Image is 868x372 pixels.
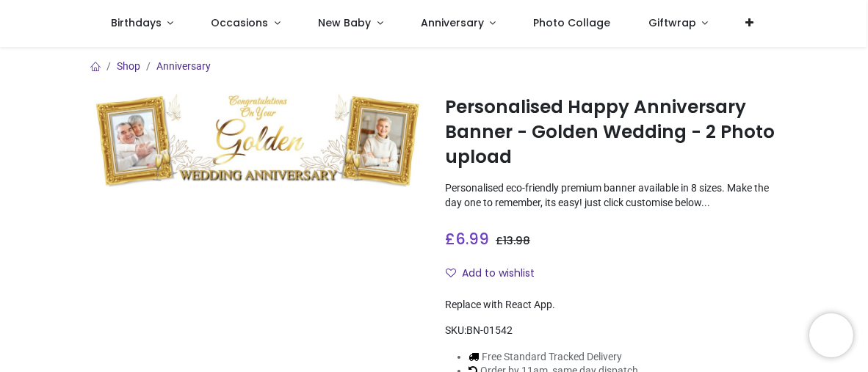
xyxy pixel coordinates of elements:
[496,233,530,248] span: £
[445,324,775,338] div: SKU:
[809,313,853,357] iframe: Brevo live chat
[156,60,211,72] a: Anniversary
[455,228,489,249] span: 6.99
[93,92,423,191] img: Personalised Happy Anniversary Banner - Golden Wedding - 2 Photo upload
[445,261,547,286] button: Add to wishlistAdd to wishlist
[466,324,513,336] span: BN-01542
[469,350,674,365] li: Free Standard Tracked Delivery
[318,15,371,30] span: New Baby
[534,15,611,30] span: Photo Collage
[648,15,696,30] span: Giftwrap
[445,181,775,210] p: Personalised eco-friendly premium banner available in 8 sizes. Make the day one to remember, its ...
[445,298,775,313] div: Replace with React App.
[445,228,489,249] span: £
[111,15,162,30] span: Birthdays
[503,233,530,248] span: 13.98
[421,15,484,30] span: Anniversary
[445,95,775,170] h1: Personalised Happy Anniversary Banner - Golden Wedding - 2 Photo upload
[446,268,456,278] i: Add to wishlist
[117,60,140,72] a: Shop
[211,15,268,30] span: Occasions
